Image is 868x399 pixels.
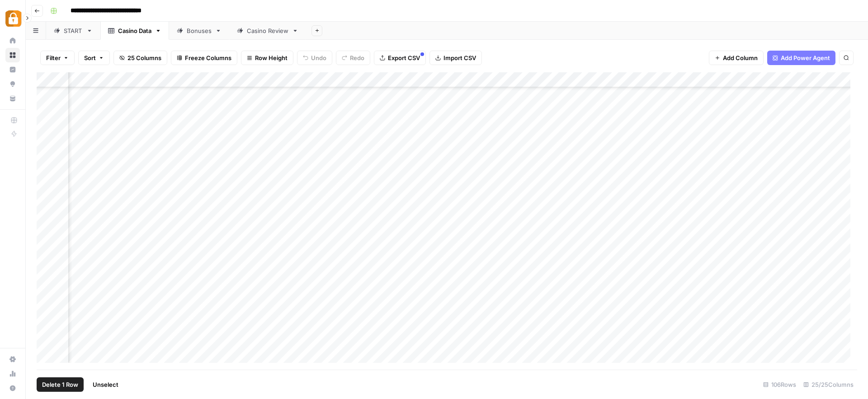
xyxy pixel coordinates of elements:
[187,26,212,35] div: Bonuses
[37,377,84,392] button: Delete 1 Row
[443,53,476,62] span: Import CSV
[255,53,288,62] span: Row Height
[229,22,306,40] a: Casino Review
[113,51,167,65] button: 25 Columns
[171,51,237,65] button: Freeze Columns
[64,26,83,35] div: START
[297,51,332,65] button: Undo
[5,10,22,27] img: Adzz Logo
[759,377,800,392] div: 106 Rows
[169,22,229,40] a: Bonuses
[5,381,20,395] button: Help + Support
[127,53,161,62] span: 25 Columns
[100,22,169,40] a: Casino Data
[87,377,124,392] button: Unselect
[46,53,61,62] span: Filter
[781,53,830,62] span: Add Power Agent
[723,53,758,62] span: Add Column
[5,62,20,77] a: Insights
[46,22,100,40] a: START
[241,51,293,65] button: Row Height
[429,51,482,65] button: Import CSV
[374,51,426,65] button: Export CSV
[800,377,857,392] div: 25/25 Columns
[5,48,20,62] a: Browse
[247,26,288,35] div: Casino Review
[5,366,20,381] a: Usage
[5,33,20,48] a: Home
[40,51,75,65] button: Filter
[5,352,20,366] a: Settings
[388,53,420,62] span: Export CSV
[709,51,764,65] button: Add Column
[42,380,78,389] span: Delete 1 Row
[311,53,326,62] span: Undo
[5,77,20,91] a: Opportunities
[5,7,20,30] button: Workspace: Adzz
[84,53,96,62] span: Sort
[5,91,20,106] a: Your Data
[118,26,151,35] div: Casino Data
[350,53,364,62] span: Redo
[78,51,110,65] button: Sort
[336,51,370,65] button: Redo
[93,380,118,389] span: Unselect
[767,51,835,65] button: Add Power Agent
[185,53,231,62] span: Freeze Columns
